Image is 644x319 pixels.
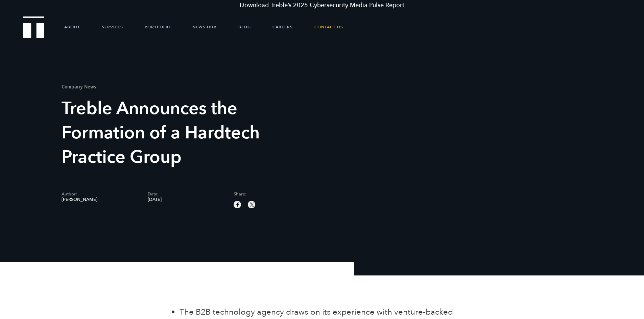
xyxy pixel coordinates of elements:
[145,17,171,37] a: Portfolio
[24,17,44,37] a: Treble Homepage
[238,17,251,37] a: Blog
[192,17,217,37] a: News Hub
[62,192,138,196] span: Author:
[62,83,96,90] mark: Company News
[62,197,138,202] span: [PERSON_NAME]
[148,192,224,196] span: Date:
[148,197,224,202] span: [DATE]
[314,17,343,37] a: Contact Us
[102,17,123,37] a: Services
[62,97,320,169] h1: Treble Announces the Formation of a Hardtech Practice Group
[249,202,255,208] img: twitter sharing button
[234,192,310,196] span: Share:
[64,17,80,37] a: About
[23,16,45,38] img: Treble logo
[235,202,241,208] img: facebook sharing button
[272,17,293,37] a: Careers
